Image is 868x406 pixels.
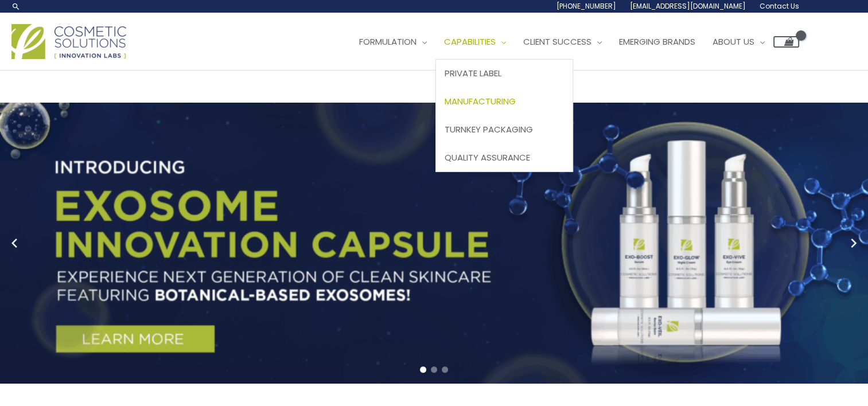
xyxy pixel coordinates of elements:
[445,67,501,79] span: Private Label
[11,2,21,11] a: Search icon link
[442,366,448,373] span: Go to slide 3
[704,25,773,59] a: About Us
[342,25,799,59] nav: Site Navigation
[445,151,530,163] span: Quality Assurance
[420,366,426,373] span: Go to slide 1
[436,115,573,143] a: Turnkey Packaging
[845,235,862,252] button: Next slide
[773,36,799,48] a: View Shopping Cart, empty
[436,88,573,116] a: Manufacturing
[523,36,591,48] span: Client Success
[359,36,417,48] span: Formulation
[435,25,515,59] a: Capabilities
[515,25,610,59] a: Client Success
[436,143,573,171] a: Quality Assurance
[630,1,746,11] span: [EMAIL_ADDRESS][DOMAIN_NAME]
[760,1,799,11] span: Contact Us
[6,235,23,252] button: Previous slide
[556,1,616,11] span: [PHONE_NUMBER]
[445,123,533,135] span: Turnkey Packaging
[610,25,704,59] a: Emerging Brands
[11,24,126,59] img: Cosmetic Solutions Logo
[351,25,435,59] a: Formulation
[431,366,437,373] span: Go to slide 2
[713,36,754,48] span: About Us
[445,95,516,107] span: Manufacturing
[436,60,573,88] a: Private Label
[444,36,496,48] span: Capabilities
[619,36,695,48] span: Emerging Brands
